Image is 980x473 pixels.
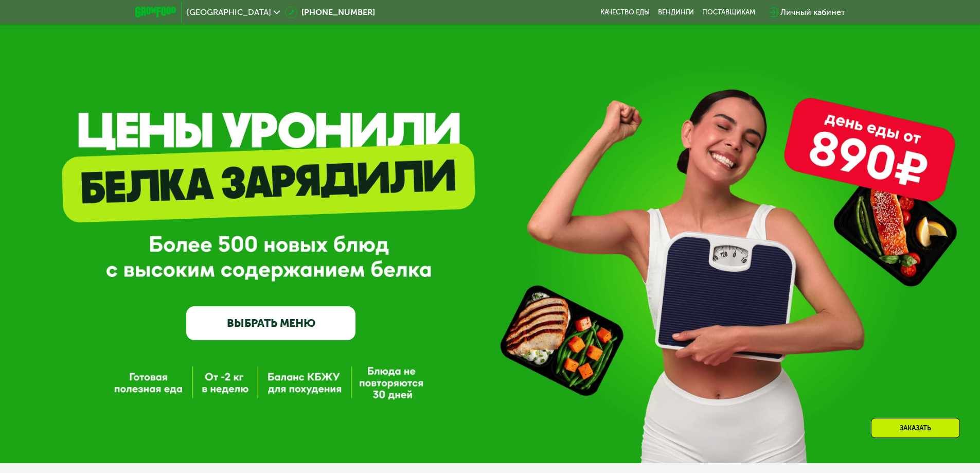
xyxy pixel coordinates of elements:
[871,418,960,438] div: Заказать
[702,8,755,16] div: поставщикам
[285,6,375,19] a: [PHONE_NUMBER]
[780,6,845,19] div: Личный кабинет
[658,8,694,16] a: Вендинги
[600,8,650,16] a: Качество еды
[187,8,271,16] span: [GEOGRAPHIC_DATA]
[186,306,355,340] a: ВЫБРАТЬ МЕНЮ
